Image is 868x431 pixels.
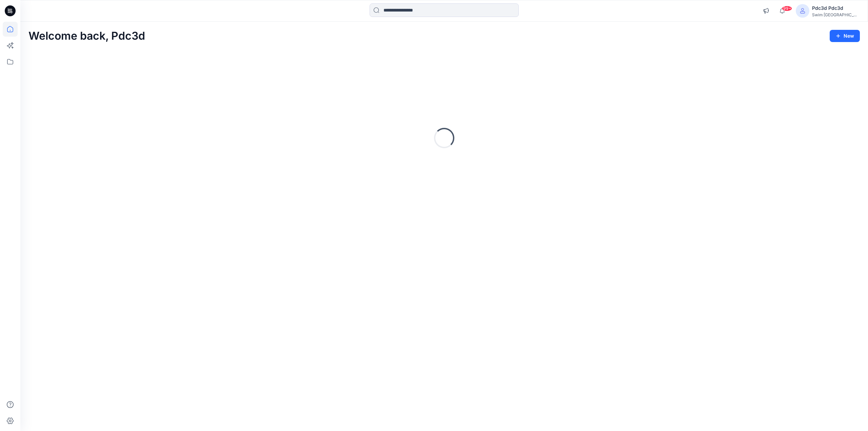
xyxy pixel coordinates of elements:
svg: avatar [800,8,805,14]
div: Swim [GEOGRAPHIC_DATA] [812,12,860,17]
button: New [830,30,860,42]
span: 99+ [782,6,792,11]
h2: Welcome back, Pdc3d [28,30,145,42]
div: Pdc3d Pdc3d [812,4,860,12]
